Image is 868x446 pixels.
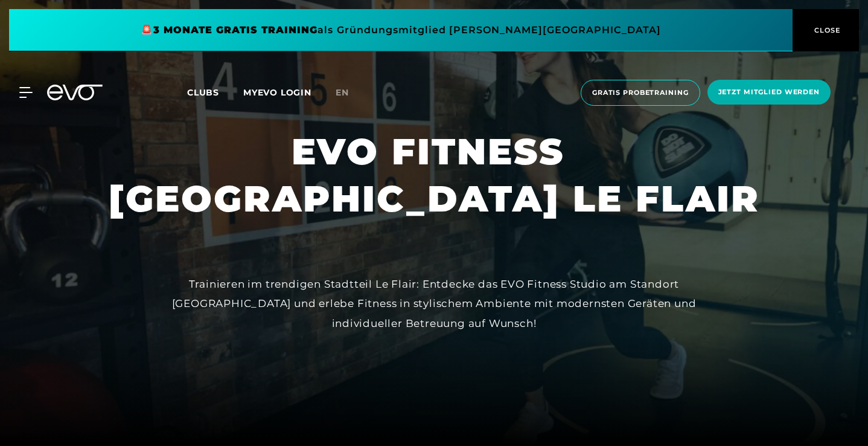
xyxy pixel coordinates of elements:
span: Jetzt Mitglied werden [718,87,820,97]
span: CLOSE [811,25,841,36]
span: en [336,87,349,98]
a: Jetzt Mitglied werden [704,80,834,106]
a: Clubs [187,86,243,98]
button: CLOSE [793,9,859,51]
h1: EVO FITNESS [GEOGRAPHIC_DATA] LE FLAIR [109,128,760,222]
span: Clubs [187,87,219,98]
div: Trainieren im trendigen Stadtteil Le Flair: Entdecke das EVO Fitness Studio am Standort [GEOGRAPH... [162,274,706,333]
a: MYEVO LOGIN [243,87,311,98]
a: Gratis Probetraining [577,80,704,106]
a: en [336,86,363,100]
span: Gratis Probetraining [592,88,689,98]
